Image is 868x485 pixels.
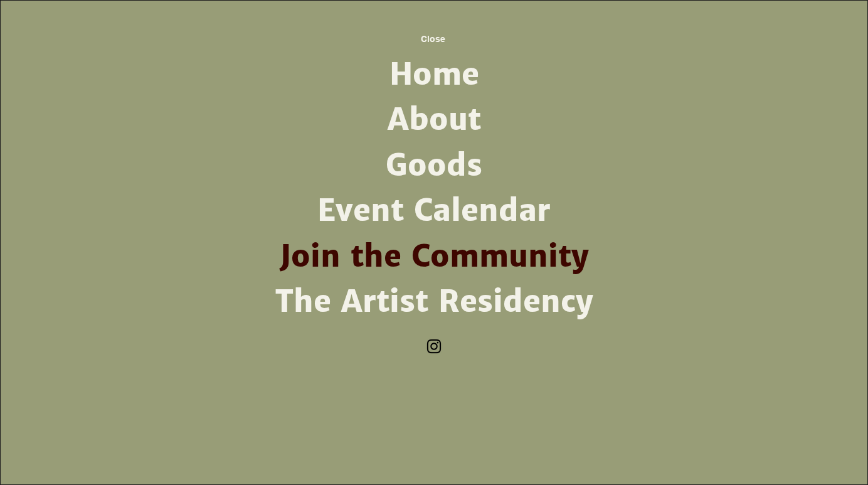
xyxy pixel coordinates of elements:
[421,34,445,44] span: Close
[270,52,598,97] a: Home
[425,337,443,356] ul: Social Bar
[270,234,598,279] a: Join the Community
[425,337,443,356] img: Instagram
[270,279,598,324] a: The Artist Residency
[270,97,598,142] a: About
[270,188,598,233] a: Event Calendar
[270,52,598,324] nav: Site
[270,143,598,188] a: Goods
[399,25,467,52] button: Close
